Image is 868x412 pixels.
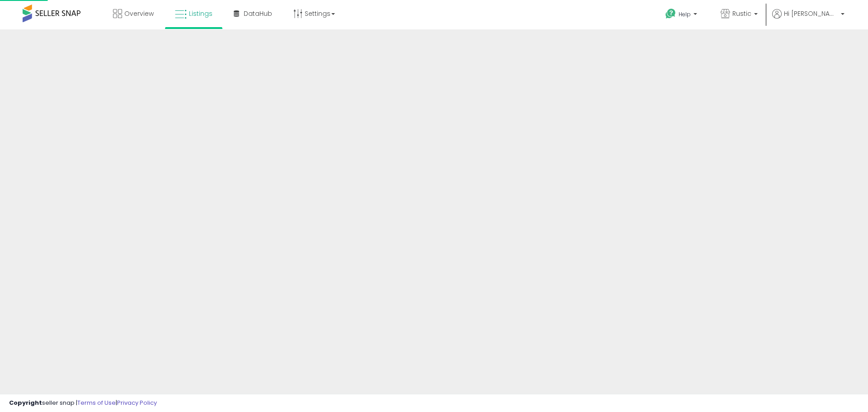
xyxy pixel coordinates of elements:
[244,9,272,18] span: DataHub
[772,9,844,29] a: Hi [PERSON_NAME]
[124,9,154,18] span: Overview
[679,10,691,18] span: Help
[77,398,116,407] a: Terms of Use
[784,9,838,18] span: Hi [PERSON_NAME]
[9,398,42,407] strong: Copyright
[189,9,212,18] span: Listings
[117,398,157,407] a: Privacy Policy
[732,9,751,18] span: Rustic
[658,1,706,29] a: Help
[665,8,676,19] i: Get Help
[9,399,157,407] div: seller snap | |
